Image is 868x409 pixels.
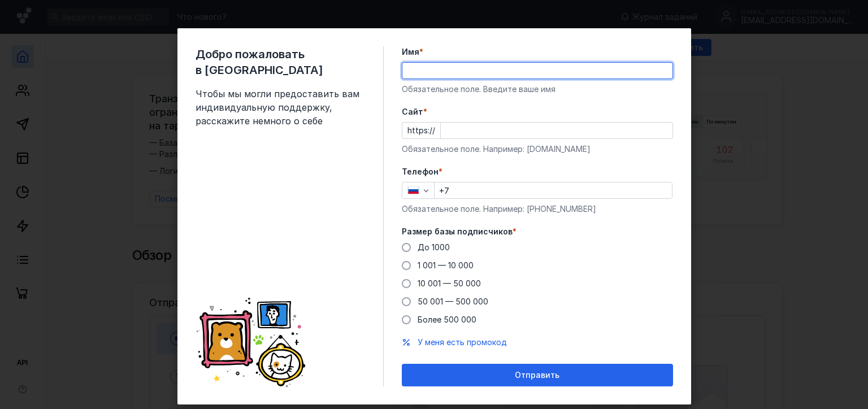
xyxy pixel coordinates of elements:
[402,166,439,177] span: Телефон
[402,46,419,58] span: Имя
[418,260,474,270] span: 1 001 — 10 000
[402,364,673,386] button: Отправить
[402,203,673,215] div: Обязательное поле. Например: [PHONE_NUMBER]
[418,242,450,252] span: До 1000
[418,297,488,306] span: 50 001 — 500 000
[515,371,559,380] span: Отправить
[418,337,507,347] span: У меня есть промокод
[196,46,365,78] span: Добро пожаловать в [GEOGRAPHIC_DATA]
[418,337,507,348] button: У меня есть промокод
[418,279,481,288] span: 10 001 — 50 000
[402,143,673,155] div: Обязательное поле. Например: [DOMAIN_NAME]
[402,106,423,118] span: Cайт
[196,87,365,128] span: Чтобы мы могли предоставить вам индивидуальную поддержку, расскажите немного о себе
[402,84,673,95] div: Обязательное поле. Введите ваше имя
[418,315,476,324] span: Более 500 000
[402,226,513,237] span: Размер базы подписчиков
